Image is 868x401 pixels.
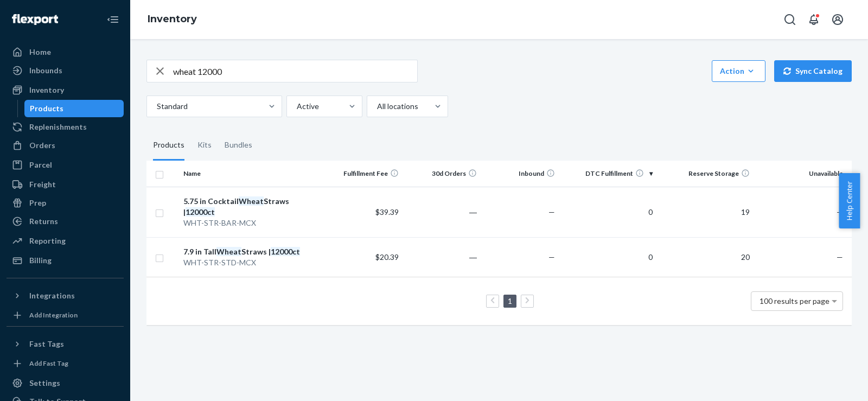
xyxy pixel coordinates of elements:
[183,196,321,218] div: 5.75 in Cocktail Straws |
[30,103,63,114] div: Products
[186,207,215,217] em: 12000ct
[7,176,124,193] a: Freight
[7,81,124,99] a: Inventory
[183,246,321,257] div: 7.9 in Tall Straws |
[179,161,325,187] th: Name
[481,161,559,187] th: Inbound
[559,187,657,237] td: 0
[29,255,52,266] div: Billing
[559,161,657,187] th: DTC Fulfillment
[375,207,399,217] span: $39.39
[29,122,87,132] div: Replenishments
[29,47,51,58] div: Home
[29,85,64,96] div: Inventory
[296,101,297,112] input: Active
[139,4,206,35] ol: breadcrumbs
[712,60,765,82] button: Action
[7,194,124,212] a: Prep
[29,359,68,368] div: Add Fast Tag
[657,161,755,187] th: Reserve Storage
[225,130,252,161] div: Bundles
[29,378,60,389] div: Settings
[559,237,657,277] td: 0
[403,187,481,237] td: ―
[376,101,377,112] input: All locations
[29,290,75,301] div: Integrations
[548,207,555,217] span: —
[7,287,124,304] button: Integrations
[657,187,755,237] td: 19
[827,9,848,30] button: Open account menu
[403,237,481,277] td: ―
[759,296,829,305] span: 100 results per page
[12,14,58,25] img: Flexport logo
[183,257,321,268] div: WHT-STR-STD-MCX
[216,247,241,256] em: Wheat
[837,252,843,262] span: —
[197,130,212,161] div: Kits
[7,156,124,174] a: Parcel
[325,161,403,187] th: Fulfillment Fee
[29,339,64,349] div: Fast Tags
[7,232,124,250] a: Reporting
[7,118,124,136] a: Replenishments
[548,252,555,262] span: —
[7,309,124,322] a: Add Integration
[29,160,52,170] div: Parcel
[7,374,124,392] a: Settings
[837,207,843,217] span: —
[657,237,755,277] td: 20
[403,161,481,187] th: 30d Orders
[839,173,860,228] button: Help Center
[7,137,124,154] a: Orders
[173,60,417,82] input: Search inventory by name or sku
[720,66,757,77] div: Action
[754,161,852,187] th: Unavailable
[29,65,62,76] div: Inbounds
[29,235,66,246] div: Reporting
[803,9,825,30] button: Open notifications
[102,9,124,30] button: Close Navigation
[506,296,514,305] a: Page 1 is your current page
[29,198,46,208] div: Prep
[24,100,124,117] a: Products
[7,335,124,353] button: Fast Tags
[7,43,124,61] a: Home
[7,252,124,269] a: Billing
[29,310,78,320] div: Add Integration
[7,213,124,230] a: Returns
[148,13,197,25] a: Inventory
[29,140,55,151] div: Orders
[7,62,124,79] a: Inbounds
[779,9,801,30] button: Open Search Box
[271,247,300,256] em: 12000ct
[7,357,124,370] a: Add Fast Tag
[794,368,857,396] iframe: Opens a widget where you can chat to one of our agents
[153,130,184,161] div: Products
[156,101,157,112] input: Standard
[29,216,58,227] div: Returns
[375,252,399,262] span: $20.39
[183,218,321,228] div: WHT-STR-BAR-MCX
[774,60,852,82] button: Sync Catalog
[29,179,56,190] div: Freight
[239,196,264,206] em: Wheat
